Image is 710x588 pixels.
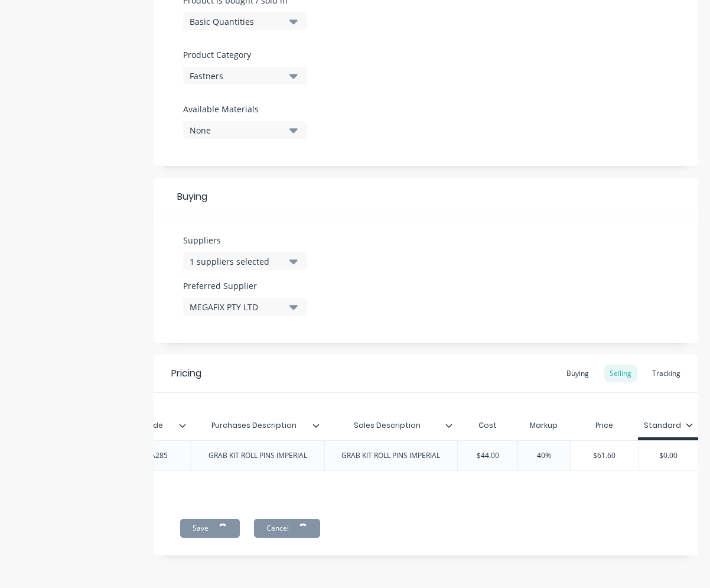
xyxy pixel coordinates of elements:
div: 1 suppliers selected [190,255,284,268]
button: Cancel [254,519,320,538]
label: Preferred Supplier [183,280,307,292]
button: Basic Quantities [183,12,307,30]
div: Sales Description [324,414,458,437]
div: factory_item255/GKA285GRAB KIT ROLL PINS IMPERIALGRAB KIT ROLL PINS IMPERIAL$44.0040%$61.60$0.00 [14,440,698,471]
div: Fastners [190,70,284,82]
div: Tracking [646,365,686,382]
div: GRAB KIT ROLL PINS IMPERIAL [199,448,317,463]
div: 40% [514,441,574,470]
div: Buying [154,178,698,216]
button: 1 suppliers selected [183,252,307,270]
div: Buying [561,365,595,382]
div: Price [570,414,638,437]
div: $0.00 [639,441,698,470]
div: None [190,124,284,137]
div: Pricing [171,366,201,381]
div: Standard [644,420,693,431]
div: $44.00 [458,441,517,470]
div: Sales Description [324,411,451,440]
div: GRAB KIT ROLL PINS IMPERIAL [332,448,450,463]
button: Save [180,519,240,538]
label: Product Category [183,48,301,61]
button: Fastners [183,67,307,85]
button: MEGAFIX PTY LTD [183,298,307,316]
label: Available Materials [183,103,307,115]
div: Purchases Description [191,414,324,437]
button: None [183,121,307,139]
div: MEGAFIX PTY LTD [190,301,284,313]
div: Markup [517,414,570,437]
div: Purchases Description [191,411,317,440]
div: Cost [457,414,517,437]
div: $61.60 [571,441,638,470]
div: Basic Quantities [190,15,284,28]
label: Suppliers [183,234,307,246]
div: Selling [604,365,637,382]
